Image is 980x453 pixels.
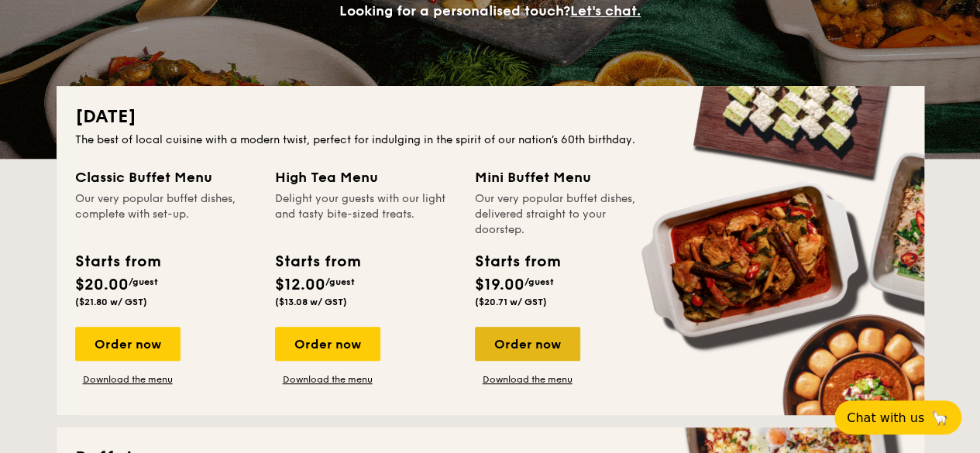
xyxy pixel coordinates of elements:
[275,297,347,307] span: ($13.08 w/ GST)
[339,2,570,19] span: Looking for a personalised touch?
[475,373,580,386] a: Download the menu
[475,250,559,273] div: Starts from
[275,276,325,294] span: $12.00
[475,297,547,307] span: ($20.71 w/ GST)
[75,373,181,386] a: Download the menu
[275,166,456,188] div: High Tea Menu
[75,166,256,188] div: Classic Buffet Menu
[275,327,380,361] div: Order now
[275,373,380,386] a: Download the menu
[475,166,656,188] div: Mini Buffet Menu
[930,409,949,427] span: 🦙
[475,191,656,238] div: Our very popular buffet dishes, delivered straight to your doorstep.
[475,276,524,294] span: $19.00
[75,105,906,129] h2: [DATE]
[847,410,924,425] span: Chat with us
[275,250,359,273] div: Starts from
[834,400,961,434] button: Chat with us🦙
[75,276,129,294] span: $20.00
[75,132,906,148] div: The best of local cuisine with a modern twist, perfect for indulging in the spirit of our nation’...
[75,250,160,273] div: Starts from
[75,327,181,361] div: Order now
[75,297,147,307] span: ($21.80 w/ GST)
[129,276,158,287] span: /guest
[275,191,456,238] div: Delight your guests with our light and tasty bite-sized treats.
[75,191,256,238] div: Our very popular buffet dishes, complete with set-up.
[570,2,641,19] span: Let's chat.
[524,276,554,287] span: /guest
[475,327,580,361] div: Order now
[325,276,355,287] span: /guest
